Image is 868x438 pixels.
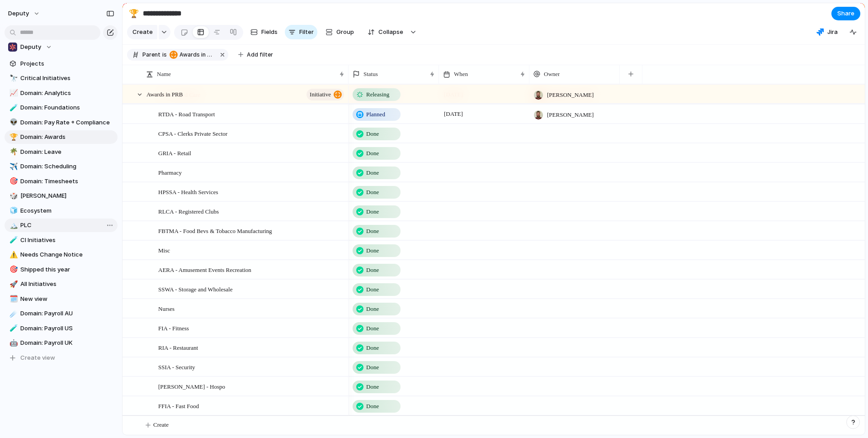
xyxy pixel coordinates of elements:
button: Fields [247,25,281,39]
span: FBTMA - Food Bevs & Tobacco Manufacturing [158,225,272,236]
div: 🧊 [9,205,16,216]
span: Done [366,129,379,138]
a: 🤖Domain: Payroll UK [5,336,118,350]
button: Create [127,25,157,39]
button: Awards in PRB [168,50,217,60]
span: Domain: Timesheets [20,177,114,186]
div: 🎲[PERSON_NAME] [5,189,118,203]
span: Planned [366,110,385,119]
div: 🏔️ [9,220,16,231]
a: 🏔️PLC [5,219,118,232]
button: 🏔️ [8,221,17,230]
span: Done [366,168,379,177]
a: 🧪Domain: Foundations [5,101,118,114]
a: 🧪Domain: Payroll US [5,322,118,335]
span: Domain: Payroll UK [20,338,114,348]
div: 📈 [9,88,16,98]
span: Create [153,420,169,429]
a: 🎯Domain: Timesheets [5,175,118,188]
button: 🏆 [127,6,141,21]
a: 👽Domain: Pay Rate + Compliance [5,116,118,129]
a: 🌴Domain: Leave [5,145,118,159]
button: is [160,50,169,60]
div: 🏆 [129,7,139,19]
span: PLC [20,221,114,230]
span: FIA - Fitness [158,323,189,333]
span: Done [366,402,379,411]
div: 🎯 [9,264,16,275]
a: ⚠️Needs Change Notice [5,248,118,262]
span: Done [366,305,379,314]
a: 🗓️New view [5,292,118,306]
span: Deputy [20,43,41,52]
span: is [162,51,167,59]
span: Done [366,324,379,333]
button: 🏆 [8,133,17,142]
span: Misc [158,245,170,255]
span: Done [366,363,379,372]
a: Projects [5,57,118,71]
div: ✈️ [9,162,16,172]
span: [PERSON_NAME] - Hospo [158,381,225,391]
div: 👽 [9,117,16,128]
span: Name [157,70,171,79]
div: 🤖 [9,338,16,348]
button: Add filter [233,48,278,61]
div: ⚠️ [9,250,16,260]
span: [PERSON_NAME] [547,110,594,119]
span: Parent [142,51,160,59]
span: SSIA - Security [158,362,195,372]
span: Done [366,207,379,216]
button: Group [321,25,359,39]
span: [PERSON_NAME] [547,90,594,100]
button: ✈️ [8,162,17,171]
button: 🧪 [8,324,17,333]
button: 🧪 [8,103,17,112]
span: Collapse [378,28,403,37]
div: 🗓️ [9,294,16,304]
button: 🗓️ [8,295,17,304]
a: 🎯Shipped this year [5,263,118,276]
span: Projects [20,59,114,68]
div: 🧪 [9,235,16,245]
button: ⚠️ [8,250,17,259]
span: Needs Change Notice [20,250,114,259]
span: When [454,70,468,79]
button: Jira [813,25,841,39]
a: 🧪CI Initiatives [5,233,118,247]
button: Collapse [362,25,408,39]
span: Awards in PRB [146,89,183,99]
div: 🚀All Initiatives [5,277,118,291]
button: Share [831,7,860,20]
span: RIA - Restaurant [158,342,198,352]
div: 🔭 [9,73,16,84]
div: ☄️ [9,309,16,319]
a: ☄️Domain: Payroll AU [5,307,118,320]
span: Domain: Payroll AU [20,309,114,318]
span: New view [20,295,114,304]
a: 🏆Domain: Awards [5,130,118,144]
span: Done [366,285,379,294]
span: Domain: Payroll US [20,324,114,333]
span: Releasing [366,90,389,99]
span: Domain: Leave [20,148,114,157]
div: 🏆 [9,132,16,143]
span: Done [366,188,379,197]
button: 🧊 [8,206,17,215]
button: 📈 [8,89,17,98]
div: 🧪 [9,103,16,113]
div: 🧪 [9,323,16,333]
span: deputy [8,9,29,18]
span: Ecosystem [20,206,114,215]
span: Done [366,382,379,391]
div: 🚀 [9,279,16,290]
span: SSWA - Storage and Wholesale [158,284,232,294]
span: RLCA - Registered Clubs [158,206,219,216]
